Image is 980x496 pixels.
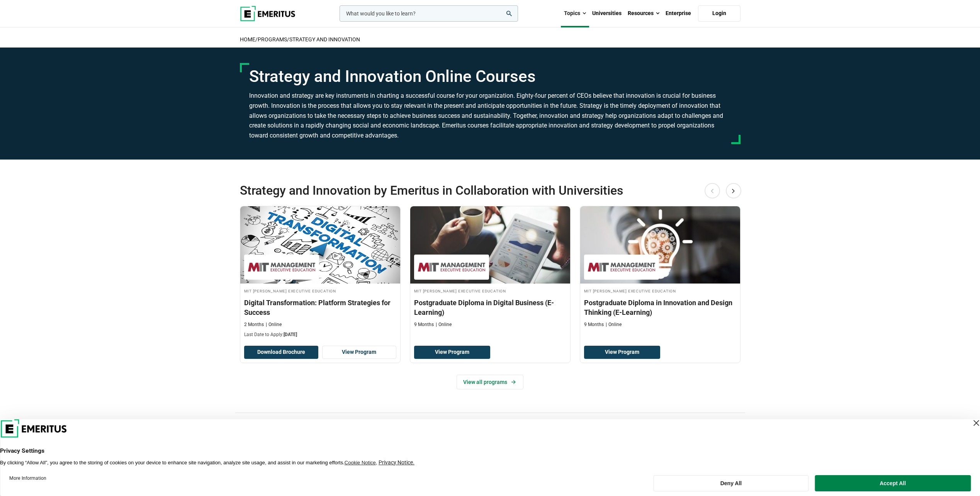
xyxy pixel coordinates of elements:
[284,332,297,337] span: [DATE]
[244,346,318,359] button: Download Brochure
[418,258,485,276] img: MIT Sloan Executive Education
[249,91,731,140] h3: Innovation and strategy are key instruments in charting a successful course for your organization...
[244,321,264,328] p: 2 Months
[584,321,604,328] p: 9 Months
[580,206,740,284] img: Postgraduate Diploma in Innovation and Design Thinking (E-Learning) | Online Strategy and Innovat...
[248,258,315,276] img: MIT Sloan Executive Education
[606,321,622,328] p: Online
[266,321,282,328] p: Online
[698,5,741,22] a: Login
[726,183,741,199] button: Next
[588,258,655,276] img: MIT Sloan Executive Education
[580,206,740,331] a: Strategy and Innovation Course by MIT Sloan Executive Education - MIT Sloan Executive Education M...
[240,206,400,284] img: Digital Transformation: Platform Strategies for Success | Online Strategy and Innovation Course
[258,36,287,42] a: Programs
[240,36,255,42] a: home
[249,67,731,86] h1: Strategy and Innovation Online Courses
[436,321,452,328] p: Online
[240,31,741,48] h2: / /
[410,206,570,331] a: Strategy and Innovation Course by MIT Sloan Executive Education - MIT Sloan Executive Education M...
[584,346,660,359] a: View Program
[240,206,400,342] a: Strategy and Innovation Course by MIT Sloan Executive Education - August 28, 2025 MIT Sloan Execu...
[584,287,736,294] h4: MIT [PERSON_NAME] Executive Education
[289,36,360,42] a: Strategy and Innovation
[244,298,396,317] h3: Digital Transformation: Platform Strategies for Success
[244,287,396,294] h4: MIT [PERSON_NAME] Executive Education
[414,298,566,317] h3: Postgraduate Diploma in Digital Business (E-Learning)
[410,206,570,284] img: Postgraduate Diploma in Digital Business (E-Learning) | Online Strategy and Innovation Course
[414,287,566,294] h4: MIT [PERSON_NAME] Executive Education
[457,375,523,389] a: View all programs
[584,298,736,317] h3: Postgraduate Diploma in Innovation and Design Thinking (E-Learning)
[414,346,490,359] a: View Program
[244,331,396,338] p: Last Date to Apply:
[240,183,690,198] h2: Strategy and Innovation by Emeritus in Collaboration with Universities
[322,346,396,359] a: View Program
[340,5,518,22] input: woocommerce-product-search-field-0
[414,321,434,328] p: 9 Months
[705,183,720,199] button: Previous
